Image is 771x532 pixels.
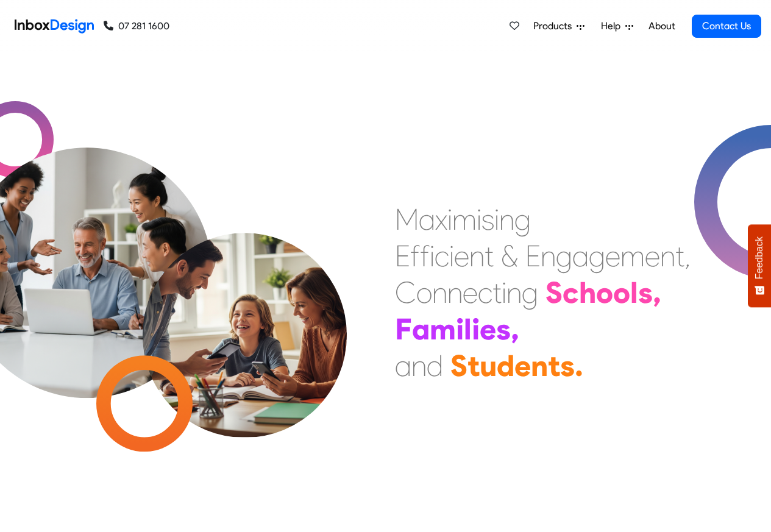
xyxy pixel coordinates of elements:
div: f [420,238,430,274]
img: parents_with_child.png [117,182,372,438]
div: i [477,201,481,238]
div: e [514,347,531,384]
div: c [435,238,449,274]
div: . [575,347,583,384]
div: S [545,274,563,311]
div: F [395,311,412,347]
a: Contact Us [692,15,761,38]
div: i [447,201,452,238]
div: e [480,311,496,347]
div: e [605,238,620,274]
div: o [613,274,630,311]
div: e [454,238,469,274]
a: 07 281 1600 [104,19,169,34]
div: E [395,238,410,274]
div: a [572,238,589,274]
div: x [435,201,447,238]
div: s [481,201,494,238]
div: n [531,347,548,384]
div: i [456,311,464,347]
div: g [556,238,572,274]
div: t [485,238,494,274]
div: & [501,238,518,274]
div: a [395,347,411,384]
div: E [525,238,541,274]
div: f [410,238,420,274]
div: c [563,274,579,311]
span: Help [601,19,625,34]
div: a [419,201,435,238]
div: e [463,274,478,311]
div: n [541,238,556,274]
div: c [478,274,492,311]
div: i [494,201,499,238]
a: Products [528,14,589,38]
div: M [395,201,419,238]
div: t [492,274,502,311]
div: s [638,274,653,311]
div: m [452,201,477,238]
div: S [450,347,467,384]
div: n [660,238,675,274]
a: Help [596,14,638,38]
div: l [630,274,638,311]
div: g [589,238,605,274]
div: n [411,347,427,384]
div: m [430,311,456,347]
div: a [412,311,430,347]
div: g [522,274,538,311]
div: t [548,347,560,384]
span: Feedback [754,236,765,279]
div: m [620,238,645,274]
div: , [511,311,519,347]
span: Products [533,19,577,34]
div: Maximising Efficient & Engagement, Connecting Schools, Families, and Students. [395,201,691,384]
div: n [469,238,485,274]
div: , [684,238,691,274]
div: n [447,274,463,311]
div: d [497,347,514,384]
div: g [514,201,531,238]
a: About [645,14,678,38]
div: i [472,311,480,347]
div: n [499,201,514,238]
button: Feedback - Show survey [748,224,771,307]
div: t [467,347,480,384]
div: l [464,311,472,347]
div: i [449,238,454,274]
div: o [596,274,613,311]
div: n [506,274,522,311]
div: n [432,274,447,311]
div: s [560,347,575,384]
div: u [480,347,497,384]
div: i [430,238,435,274]
div: s [496,311,511,347]
div: t [675,238,684,274]
div: h [579,274,596,311]
div: , [653,274,661,311]
div: C [395,274,416,311]
div: d [427,347,443,384]
div: o [416,274,432,311]
div: e [645,238,660,274]
div: i [502,274,506,311]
